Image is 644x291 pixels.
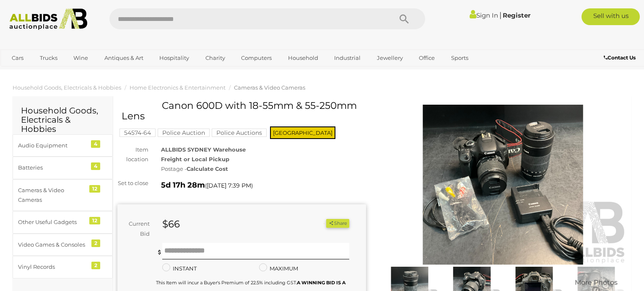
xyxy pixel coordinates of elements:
h1: Canon 600D with 18-55mm & 55-250mm Lens [122,100,364,122]
span: | [499,10,501,20]
a: Cameras & Video Cameras 12 [13,179,113,211]
a: Household [283,51,324,65]
a: Audio Equipment 4 [13,134,113,157]
div: 12 [89,217,100,224]
div: 2 [91,262,100,269]
b: Contact Us [604,54,636,61]
a: Cars [6,51,29,65]
div: Audio Equipment [18,141,87,150]
img: Allbids.com.au [5,8,92,30]
a: Police Auctions [212,129,267,136]
label: INSTANT [162,264,197,273]
a: Antiques & Art [99,51,149,65]
div: Current Bid [117,219,156,239]
div: 4 [91,140,100,148]
strong: Freight or Local Pickup [161,156,229,162]
div: Video Games & Consoles [18,240,87,250]
div: Item location [111,145,155,165]
div: Cameras & Video Cameras [18,185,87,205]
a: Industrial [329,51,366,65]
a: Vinyl Records 2 [13,256,113,278]
a: Trucks [34,51,63,65]
a: [GEOGRAPHIC_DATA] [6,65,77,79]
div: Set to close [111,178,155,188]
a: Other Useful Gadgets 12 [13,211,113,233]
mark: Police Auction [158,129,210,137]
img: Canon 600D with 18-55mm & 55-250mm Lens [379,105,627,265]
div: 2 [91,239,100,247]
span: [GEOGRAPHIC_DATA] [270,126,335,139]
div: 4 [91,162,100,170]
mark: 54574-64 [119,129,156,137]
button: Share [326,219,349,228]
a: Sell with us [582,8,640,25]
div: Postage - [161,164,366,174]
div: Vinyl Records [18,262,87,272]
div: Other Useful Gadgets [18,217,87,227]
div: Batteries [18,163,87,173]
strong: Calculate Cost [187,165,228,172]
h2: Household Goods, Electricals & Hobbies [21,106,104,134]
a: Batteries 4 [13,157,113,179]
span: [DATE] 7:39 PM [207,182,251,189]
a: Computers [236,51,277,65]
a: Sign In [470,11,498,19]
a: Jewellery [371,51,408,65]
a: 54574-64 [119,129,156,136]
strong: $66 [162,218,180,230]
div: 12 [89,185,100,193]
a: Home Electronics & Entertainment [130,84,226,91]
label: MAXIMUM [259,264,298,273]
a: Wine [68,51,93,65]
span: ( ) [205,182,253,189]
strong: ALLBIDS SYDNEY Warehouse [161,146,246,153]
a: Video Games & Consoles 2 [13,234,113,256]
a: Register [503,11,530,19]
a: Hospitality [154,51,195,65]
li: Watch this item [317,219,325,228]
a: Cameras & Video Cameras [234,84,305,91]
a: Household Goods, Electricals & Hobbies [13,84,121,91]
mark: Police Auctions [212,129,267,137]
a: Police Auction [158,129,210,136]
a: Office [413,51,440,65]
a: Sports [446,51,474,65]
button: Search [383,8,425,29]
a: Charity [200,51,231,65]
a: Contact Us [604,53,638,62]
strong: 5d 17h 28m [161,180,205,190]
